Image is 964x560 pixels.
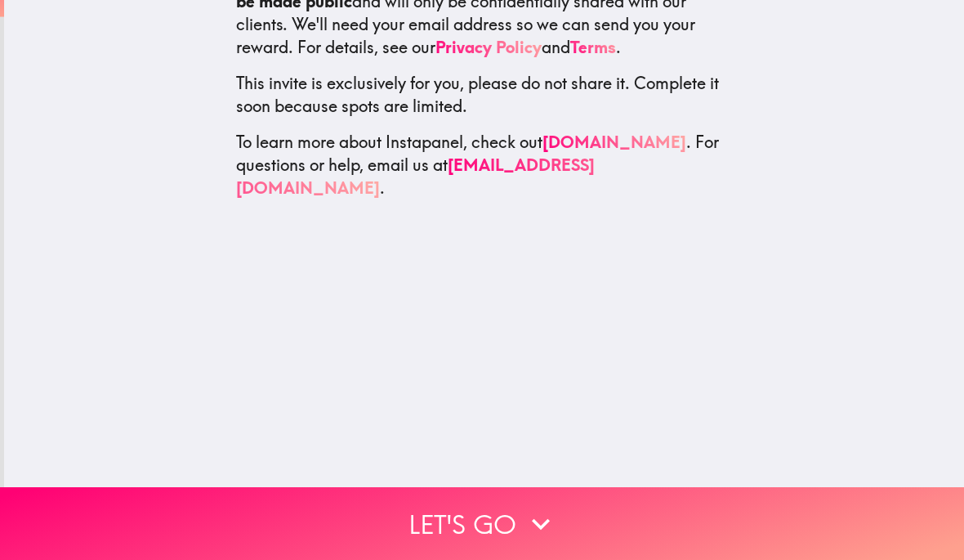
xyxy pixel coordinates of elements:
[542,132,686,152] a: [DOMAIN_NAME]
[236,72,733,118] p: This invite is exclusively for you, please do not share it. Complete it soon because spots are li...
[236,131,733,199] p: To learn more about Instapanel, check out . For questions or help, email us at .
[570,37,616,57] a: Terms
[435,37,542,57] a: Privacy Policy
[236,155,595,198] a: [EMAIL_ADDRESS][DOMAIN_NAME]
